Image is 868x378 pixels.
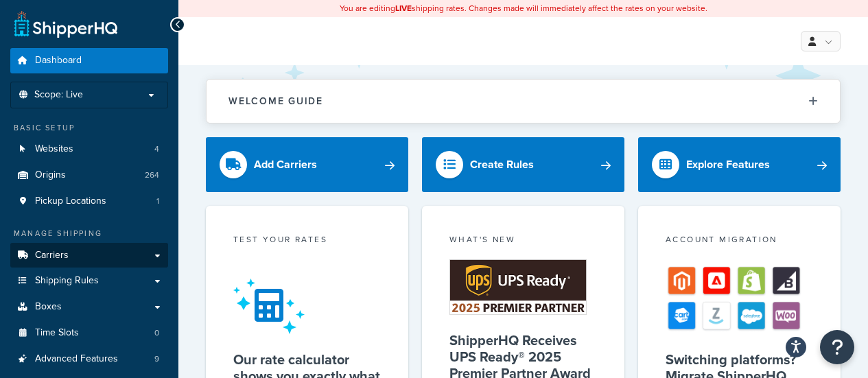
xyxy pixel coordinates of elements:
div: Basic Setup [10,122,168,134]
a: Shipping Rules [10,268,168,294]
span: Dashboard [35,55,82,67]
div: Manage Shipping [10,228,168,239]
a: Dashboard [10,48,168,73]
button: Welcome Guide [207,80,840,123]
a: Add Carriers [206,137,408,192]
a: Websites4 [10,137,168,162]
span: 4 [154,143,159,155]
span: Origins [35,169,66,181]
h2: Welcome Guide [228,96,323,106]
span: Pickup Locations [35,196,106,207]
span: 9 [154,353,159,365]
span: 1 [156,196,159,207]
b: LIVE [395,2,412,14]
a: Explore Features [638,137,841,192]
span: Carriers [35,250,69,261]
div: What's New [449,233,597,249]
li: Advanced Features [10,346,168,372]
span: Advanced Features [35,353,118,365]
span: Time Slots [35,327,79,339]
button: Open Resource Center [820,330,854,364]
span: Shipping Rules [35,275,99,287]
a: Origins264 [10,163,168,188]
div: Test your rates [233,233,381,249]
a: Create Rules [422,137,624,192]
span: Websites [35,143,73,155]
a: Advanced Features9 [10,346,168,372]
li: Pickup Locations [10,189,168,214]
a: Boxes [10,294,168,320]
a: Carriers [10,243,168,268]
div: Explore Features [686,155,770,174]
li: Time Slots [10,320,168,346]
li: Websites [10,137,168,162]
span: 264 [145,169,159,181]
span: Scope: Live [34,89,83,101]
div: Add Carriers [254,155,317,174]
a: Time Slots0 [10,320,168,346]
span: 0 [154,327,159,339]
div: Create Rules [470,155,534,174]
li: Origins [10,163,168,188]
div: Account Migration [666,233,813,249]
a: Pickup Locations1 [10,189,168,214]
span: Boxes [35,301,62,313]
